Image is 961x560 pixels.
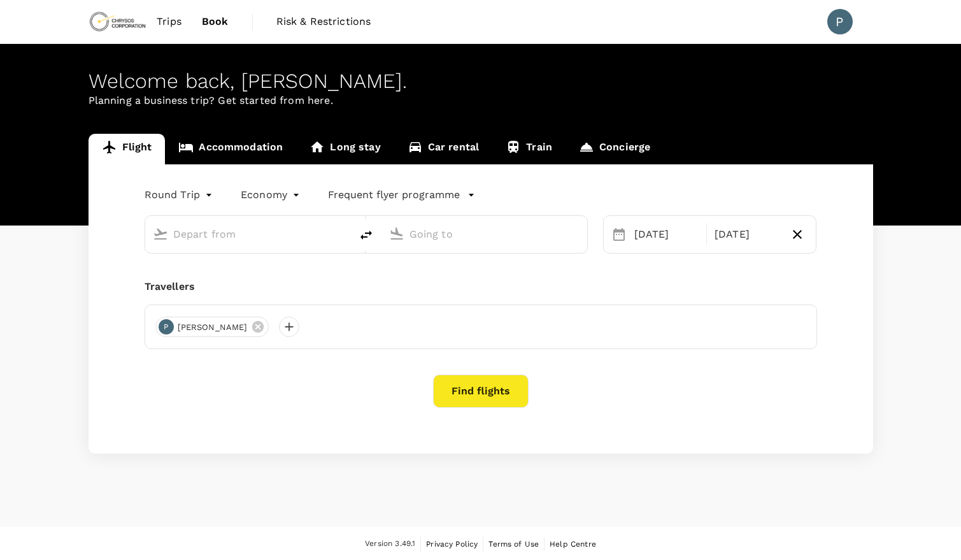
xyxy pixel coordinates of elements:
div: [DATE] [629,222,704,247]
a: Help Centre [550,537,596,551]
a: Flight [89,134,166,164]
span: Book [202,14,229,29]
div: Travellers [145,279,817,294]
span: Privacy Policy [426,540,478,549]
div: Economy [241,185,303,205]
span: Trips [157,14,182,29]
a: Terms of Use [488,537,539,551]
a: Accommodation [165,134,296,164]
div: P [159,319,174,334]
span: Terms of Use [488,540,539,549]
button: delete [351,220,381,250]
button: Open [578,233,581,235]
a: Privacy Policy [426,537,478,551]
span: [PERSON_NAME] [170,321,255,334]
a: Train [492,134,566,164]
div: Round Trip [145,185,216,205]
div: P[PERSON_NAME] [155,317,269,337]
button: Find flights [433,375,529,408]
input: Depart from [173,224,324,244]
div: P [827,9,853,34]
div: [DATE] [709,222,784,247]
span: Version 3.49.1 [365,538,415,550]
button: Open [342,233,345,235]
p: Planning a business trip? Get started from here. [89,93,873,108]
a: Car rental [394,134,493,164]
a: Concierge [566,134,664,164]
p: Frequent flyer programme [328,187,460,203]
a: Long stay [296,134,394,164]
button: Frequent flyer programme [328,187,475,203]
input: Going to [409,224,560,244]
span: Risk & Restrictions [276,14,371,29]
img: Chrysos Corporation [89,8,147,36]
div: Welcome back , [PERSON_NAME] . [89,69,873,93]
span: Help Centre [550,540,596,549]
